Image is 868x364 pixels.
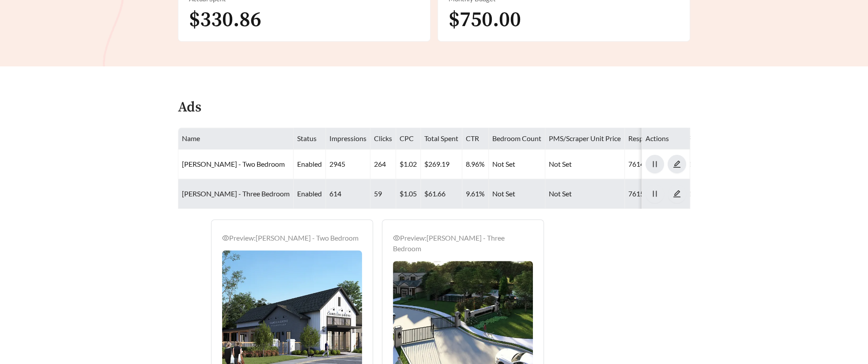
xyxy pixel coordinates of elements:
[645,155,664,173] button: pause
[668,160,686,168] a: edit
[294,128,326,149] th: Status
[421,149,462,179] td: $269.19
[370,149,396,179] td: 264
[326,149,370,179] td: 2945
[396,179,421,209] td: $1.05
[297,189,322,198] span: enabled
[189,7,261,33] span: $330.86
[489,128,545,149] th: Bedroom Count
[545,128,625,149] th: PMS/Scraper Unit Price
[326,128,370,149] th: Impressions
[178,128,294,149] th: Name
[625,179,685,209] td: 761525245859
[393,233,533,254] div: Preview: [PERSON_NAME] - Three Bedroom
[489,149,545,179] td: Not Set
[421,179,462,209] td: $61.66
[370,179,396,209] td: 59
[489,179,545,209] td: Not Set
[449,7,521,33] span: $750.00
[668,160,686,168] span: edit
[545,149,625,179] td: Not Set
[326,179,370,209] td: 614
[421,128,462,149] th: Total Spent
[396,149,421,179] td: $1.02
[462,179,489,209] td: 9.61%
[178,100,201,115] h4: Ads
[668,190,686,198] span: edit
[668,155,686,173] button: edit
[222,233,362,243] div: Preview: [PERSON_NAME] - Two Bedroom
[182,160,285,168] a: [PERSON_NAME] - Two Bedroom
[182,189,290,198] a: [PERSON_NAME] - Three Bedroom
[370,128,396,149] th: Clicks
[297,160,322,168] span: enabled
[393,234,400,241] span: eye
[646,190,664,198] span: pause
[462,149,489,179] td: 8.96%
[668,184,686,203] button: edit
[646,160,664,168] span: pause
[642,128,690,149] th: Actions
[222,234,229,241] span: eye
[625,128,685,149] th: Responsive Ad Id
[400,134,414,142] span: CPC
[645,184,664,203] button: pause
[668,189,686,198] a: edit
[466,134,479,142] span: CTR
[625,149,685,179] td: 761437536916
[545,179,625,209] td: Not Set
